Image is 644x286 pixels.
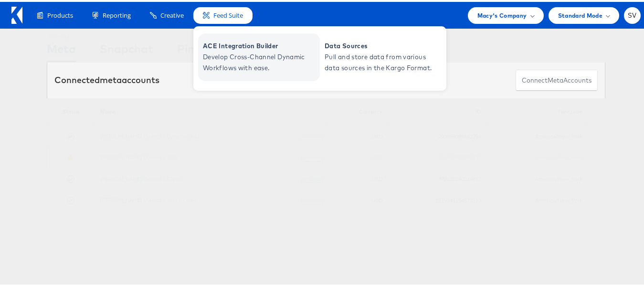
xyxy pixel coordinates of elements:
[328,167,387,188] td: USD
[100,130,200,138] a: [PERSON_NAME] Owned - Dynamic Ads
[628,11,637,17] span: SV
[47,39,76,60] div: Meta
[387,188,486,209] td: 1219341154873153
[387,145,486,167] td: 368852893985312
[325,50,439,72] span: Pull and store data from various data sources in the Kargo Format.
[177,39,228,60] div: Pinterest
[213,9,243,18] span: Feed Suite
[486,167,587,188] td: America/New_York
[387,124,486,145] td: 223898091642794
[328,96,387,124] th: Currency
[486,188,587,209] td: America/New_York
[103,9,131,18] span: Reporting
[387,96,486,124] th: ID
[486,145,587,167] td: America/New_York
[548,74,563,83] span: meta
[328,188,387,209] td: USD
[203,39,317,50] span: ACE Integration Builder
[54,72,159,85] div: Connected accounts
[47,9,73,18] span: Products
[301,194,323,202] a: (rename)
[47,27,76,39] div: Showing
[100,73,122,84] span: meta
[325,39,439,50] span: Data Sources
[100,39,153,60] div: Snapchat
[558,9,602,19] span: Standard Mode
[100,152,177,159] a: [PERSON_NAME] Owned - FOB
[486,124,587,145] td: America/New_York
[203,50,317,72] span: Develop Cross-Channel Dynamic Workflows with ease.
[47,96,95,124] th: Status
[100,194,198,201] a: [PERSON_NAME] Owned - Test & Learn
[516,68,598,89] button: ConnectmetaAccounts
[477,9,527,19] span: Macy's Company
[328,145,387,167] td: USD
[160,9,184,18] span: Creative
[320,32,442,79] a: Data Sources Pull and store data from various data sources in the Kargo Format.
[198,32,320,79] a: ACE Integration Builder Develop Cross-Channel Dynamic Workflows with ease.
[301,173,323,181] a: (rename)
[95,96,328,124] th: Name
[301,130,323,138] a: (rename)
[486,96,587,124] th: Timezone
[387,167,486,188] td: 472625240214517
[328,124,387,145] td: USD
[100,173,182,180] a: [PERSON_NAME] Owned - STWD
[301,152,323,160] a: (rename)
